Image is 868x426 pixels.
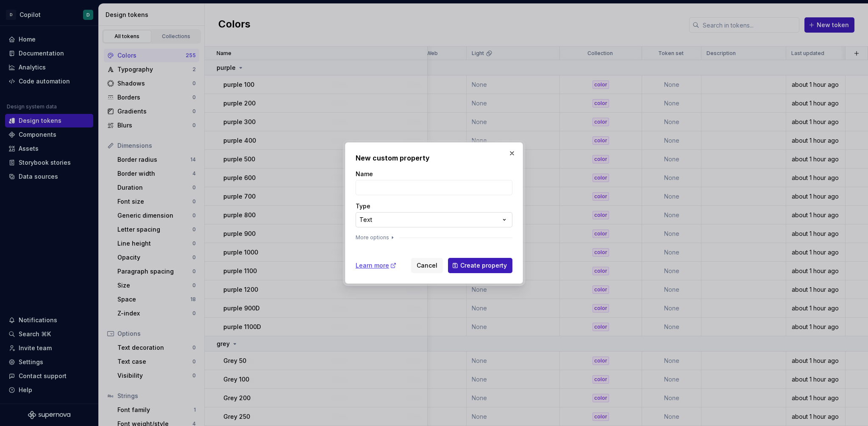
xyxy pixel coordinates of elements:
label: Type [356,202,370,210]
h2: New custom property [356,153,512,163]
button: Create property [448,258,512,273]
label: Name [356,170,373,178]
button: Cancel [411,258,443,273]
span: Create property [460,261,507,270]
button: More options [356,234,396,241]
span: Cancel [417,261,437,270]
a: Learn more [356,261,397,270]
